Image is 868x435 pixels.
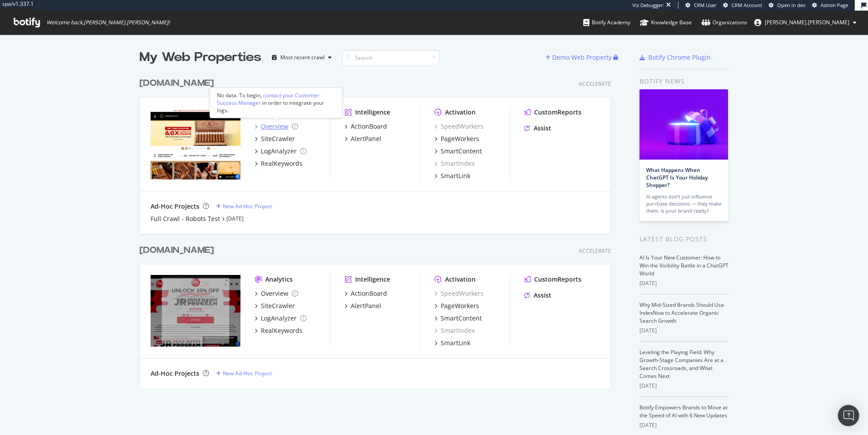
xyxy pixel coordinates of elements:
div: [DATE] [639,279,728,287]
a: What Happens When ChatGPT Is Your Holiday Shopper? [646,166,708,189]
div: Activation [445,275,476,284]
div: Most recent crawl [280,55,325,60]
span: Open in dev [777,2,806,8]
a: AI Is Your New Customer: How to Win the Visibility Battle in a ChatGPT World [639,254,728,277]
div: [DATE] [639,327,728,335]
div: [DATE] [639,421,728,429]
div: SmartContent [441,147,482,156]
div: Latest Blog Posts [639,234,728,244]
div: Botify Academy [583,18,630,27]
a: RealKeywords [255,159,302,168]
div: New Ad-Hoc Project [223,202,272,210]
span: CRM Account [732,2,762,8]
div: RealKeywords [261,159,302,168]
div: Accelerate [579,247,611,255]
div: SmartLink [441,339,470,347]
div: SmartIndex [434,159,475,168]
a: CRM Account [723,2,762,9]
div: Open Intercom Messenger [838,405,859,426]
div: [DATE] [639,382,728,390]
span: Welcome back, [PERSON_NAME].[PERSON_NAME] ! [46,19,170,26]
a: SiteCrawler [255,134,295,143]
a: ActionBoard [345,289,387,298]
div: [DOMAIN_NAME] [139,77,214,90]
a: SmartLink [434,172,470,180]
div: Botify news [639,76,728,86]
div: SiteCrawler [261,134,295,143]
div: Overview [261,122,288,131]
a: SmartContent [434,147,482,156]
a: SmartLink [434,339,470,347]
div: ActionBoard [351,122,387,131]
a: PageWorkers [434,134,479,143]
a: Knowledge Base [640,11,692,34]
div: Organizations [701,18,747,27]
a: CustomReports [524,108,581,117]
a: AlertPanel [345,134,381,143]
div: Demo Web Property [552,53,612,62]
a: Demo Web Property [546,53,613,61]
a: Assist [524,291,551,300]
a: New Ad-Hoc Project [216,370,272,377]
a: RealKeywords [255,326,302,335]
a: SpeedWorkers [434,289,484,298]
a: SmartContent [434,314,482,323]
a: [DATE] [226,215,244,222]
div: Overview [261,289,288,298]
a: Overview [255,289,298,298]
a: Leveling the Playing Field: Why Growth-Stage Companies Are at a Search Crossroads, and What Comes... [639,348,724,380]
div: Assist [534,124,551,133]
div: Ad-Hoc Projects [151,369,199,378]
div: New Ad-Hoc Project [223,370,272,377]
a: [DOMAIN_NAME] [139,244,217,257]
div: PageWorkers [441,301,479,310]
div: Analytics [265,275,293,284]
div: RealKeywords [261,326,302,335]
div: LogAnalyzer [261,147,297,156]
a: Botify Empowers Brands to Move at the Speed of AI with 6 New Updates [639,404,728,419]
a: CustomReports [524,275,581,284]
div: CustomReports [534,275,581,284]
a: PageWorkers [434,301,479,310]
a: Why Mid-Sized Brands Should Use IndexNow to Accelerate Organic Search Growth [639,301,724,324]
div: SpeedWorkers [434,122,484,131]
a: AlertPanel [345,301,381,310]
a: Organizations [701,11,747,34]
span: ryan.flanagan [765,19,849,26]
a: SiteCrawler [255,301,295,310]
a: ActionBoard [345,122,387,131]
button: [PERSON_NAME].[PERSON_NAME] [747,15,864,30]
div: No data. To begin, in order to integrate your logs. [217,92,335,114]
div: SiteCrawler [261,301,295,310]
span: CRM User [694,2,717,8]
div: [DOMAIN_NAME] [139,244,214,257]
input: Search [342,50,440,65]
button: Most recent crawl [268,50,335,65]
a: LogAnalyzer [255,314,306,323]
a: New Ad-Hoc Project [216,202,272,210]
a: CRM User [686,2,717,9]
div: Viz Debugger: [632,2,664,9]
div: SmartLink [441,172,470,180]
img: https://www.cigars.com/ [151,275,240,347]
a: Botify Academy [583,11,630,34]
a: Full Crawl - Robots Test [151,214,220,223]
img: What Happens When ChatGPT Is Your Holiday Shopper? [639,89,728,160]
div: Ad-Hoc Projects [151,202,199,211]
div: My Web Properties [139,49,261,66]
a: [DOMAIN_NAME] [139,77,217,90]
button: Demo Web Property [546,50,613,65]
div: LogAnalyzer [261,314,297,323]
div: Accelerate [579,80,611,88]
a: Assist [524,124,551,133]
div: ActionBoard [351,289,387,298]
a: LogAnalyzer [255,147,306,156]
a: SmartIndex [434,326,475,335]
a: Open in dev [769,2,806,9]
div: SmartContent [441,314,482,323]
div: CustomReports [534,108,581,117]
div: AI agents don’t just influence purchase decisions — they make them. Is your brand ready? [646,193,721,214]
div: grid [139,66,618,388]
